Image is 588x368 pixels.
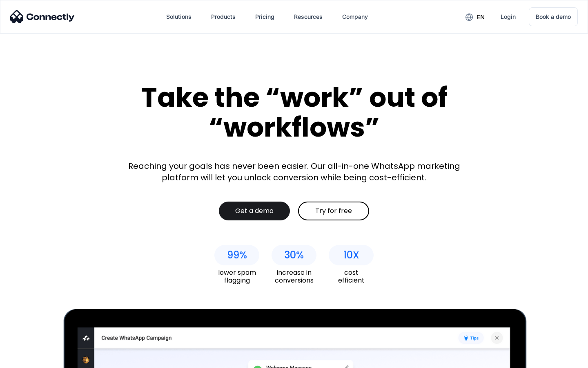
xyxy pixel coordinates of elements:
[211,11,236,22] div: Products
[166,11,192,22] div: Solutions
[329,269,374,284] div: cost efficient
[298,202,369,220] a: Try for free
[214,269,259,284] div: lower spam flagging
[227,249,247,261] div: 99%
[294,11,323,22] div: Resources
[477,11,485,23] div: en
[255,11,274,22] div: Pricing
[8,354,49,365] aside: Language selected: English
[235,207,274,215] div: Get a demo
[16,354,49,365] ul: Language list
[10,10,75,23] img: Connectly Logo
[529,7,578,26] a: Book a demo
[219,202,290,220] a: Get a demo
[284,249,304,261] div: 30%
[494,7,522,27] a: Login
[122,160,465,183] div: Reaching your goals has never been easier. Our all-in-one WhatsApp marketing platform will let yo...
[501,11,516,22] div: Login
[342,11,368,22] div: Company
[315,207,352,215] div: Try for free
[249,7,281,27] a: Pricing
[272,269,316,284] div: increase in conversions
[343,249,359,261] div: 10X
[110,83,478,142] div: Take the “work” out of “workflows”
